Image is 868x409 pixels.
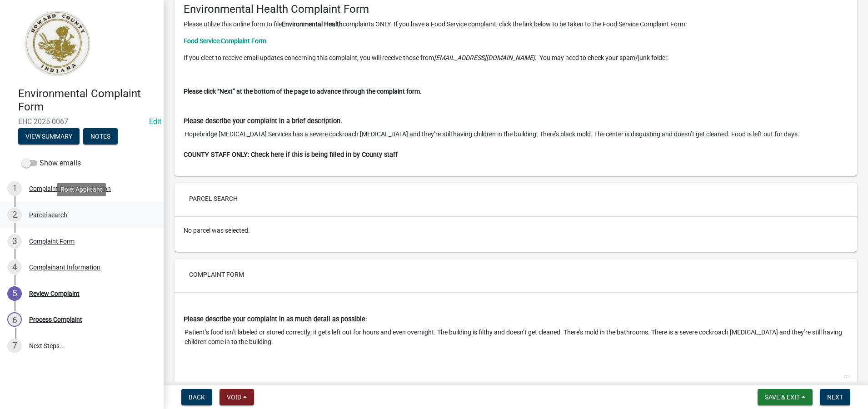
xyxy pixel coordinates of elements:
[227,394,241,401] span: Void
[29,212,67,218] div: Parcel search
[7,286,22,301] div: 5
[184,316,367,323] label: Please describe your complaint in as much detail as possible:
[282,20,343,28] strong: Environmental Health
[820,389,850,405] button: Next
[29,264,100,270] div: Complainant Information
[189,394,205,401] span: Back
[29,185,111,192] div: Complaint Form Introduction
[83,128,118,145] button: Notes
[181,389,212,405] button: Back
[29,290,80,297] div: Review Complaint
[83,133,118,140] wm-modal-confirm: Notes
[7,181,22,196] div: 1
[184,20,848,29] p: Please utilize this online form to file complaints ONLY. If you have a Food Service complaint, cl...
[184,118,342,125] label: Please describe your complaint in a brief description.
[18,10,96,78] img: Howard County, Indiana
[827,394,843,401] span: Next
[182,266,251,283] button: Complaint Form
[7,339,22,353] div: 7
[18,117,145,126] span: EHC-2025-0067
[7,312,22,327] div: 6
[7,260,22,274] div: 4
[149,117,161,126] wm-modal-confirm: Edit Application Number
[184,37,266,45] a: Food Service Complaint Form
[29,316,82,323] div: Process Complaint
[7,208,22,222] div: 2
[184,324,848,379] textarea: Patient’s food isn’t labeled or stored correctly; it gets left out for hours and even overnight. ...
[184,88,422,95] strong: Please click “Next” at the bottom of the page to advance through the complaint form.
[765,394,800,401] span: Save & Exit
[184,226,848,235] p: No parcel was selected.
[219,389,254,405] button: Void
[758,389,813,405] button: Save & Exit
[18,128,80,145] button: View Summary
[184,152,398,158] label: COUNTY STAFF ONLY: Check here if this is being filled in by County staff
[182,190,245,207] button: Parcel search
[434,54,535,61] i: [EMAIL_ADDRESS][DOMAIN_NAME]
[184,3,848,16] h4: Environmental Health Complaint Form
[22,158,81,169] label: Show emails
[29,238,75,244] div: Complaint Form
[184,53,848,63] p: If you elect to receive email updates concerning this complaint, you will receive those from . Yo...
[18,87,156,114] h4: Environmental Complaint Form
[18,133,80,140] wm-modal-confirm: Summary
[57,183,106,196] div: Role: Applicant
[149,117,161,126] a: Edit
[7,234,22,249] div: 3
